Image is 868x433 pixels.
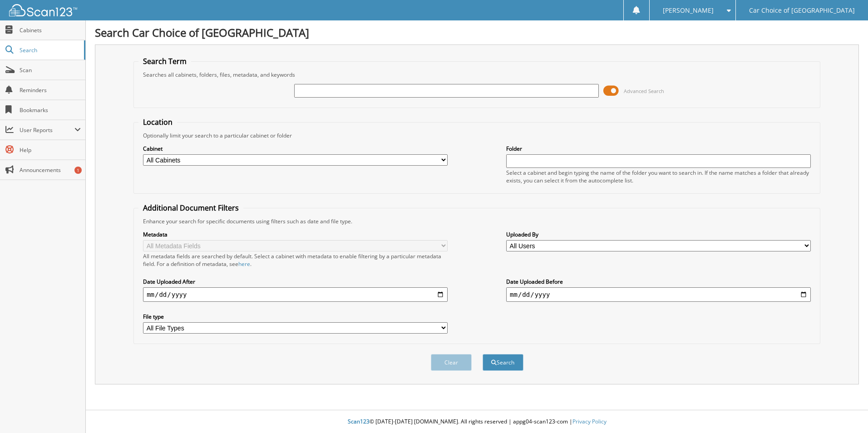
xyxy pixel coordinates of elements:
[143,145,448,153] label: Cabinet
[506,145,811,153] label: Folder
[143,278,448,285] label: Date Uploaded After
[20,146,81,154] span: Help
[143,287,448,302] input: start
[20,46,79,54] span: Search
[624,88,664,94] span: Advanced Search
[506,169,811,184] div: Select a cabinet and begin typing the name of the folder you want to search in. If the name match...
[506,231,811,238] label: Uploaded By
[138,71,815,79] div: Searches all cabinets, folders, files, metadata, and keywords
[143,313,448,320] label: File type
[143,252,448,268] div: All metadata fields are searched by default. Select a cabinet with metadata to enable filtering b...
[431,354,472,371] button: Clear
[138,132,815,139] div: Optionally limit your search to a particular cabinet or folder
[138,117,177,127] legend: Location
[86,411,868,433] div: © [DATE]-[DATE] [DOMAIN_NAME]. All rights reserved | appg04-scan123-com |
[20,126,74,134] span: User Reports
[20,166,81,174] span: Announcements
[20,86,81,94] span: Reminders
[663,8,714,13] span: [PERSON_NAME]
[143,231,448,238] label: Metadata
[138,203,243,213] legend: Additional Document Filters
[506,278,811,285] label: Date Uploaded Before
[138,56,191,66] legend: Search Term
[572,418,607,425] a: Privacy Policy
[348,418,370,425] span: Scan123
[9,4,77,16] img: scan123-logo-white.svg
[20,26,81,34] span: Cabinets
[138,217,815,225] div: Enhance your search for specific documents using filters such as date and file type.
[20,106,81,114] span: Bookmarks
[749,8,855,13] span: Car Choice of [GEOGRAPHIC_DATA]
[74,167,82,174] div: 1
[483,354,523,371] button: Search
[20,66,81,74] span: Scan
[506,287,811,302] input: end
[95,25,859,40] h1: Search Car Choice of [GEOGRAPHIC_DATA]
[238,260,250,268] a: here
